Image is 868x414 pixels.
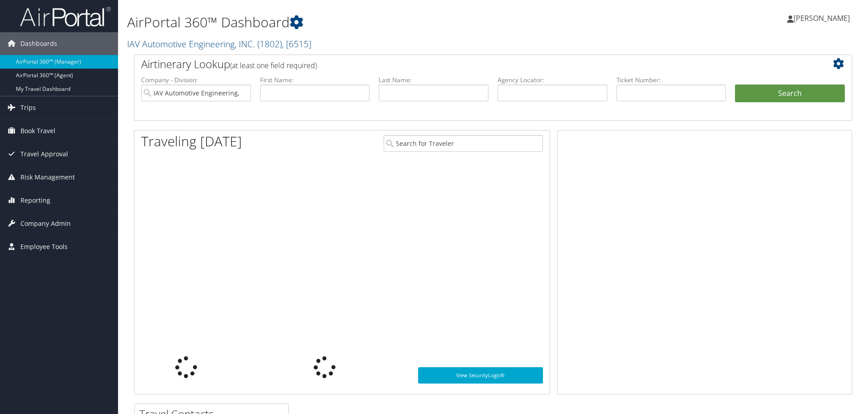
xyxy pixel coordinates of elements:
h2: Airtinerary Lookup [141,56,785,72]
a: [PERSON_NAME] [787,5,859,32]
span: Travel Approval [20,143,68,165]
span: [PERSON_NAME] [794,13,850,23]
label: Agency Locator: [498,75,607,85]
label: First Name: [260,75,370,85]
img: airportal-logo.png [20,6,111,27]
button: Search [735,85,845,103]
a: View SecurityLogic® [418,367,543,384]
span: Company Admin [20,212,71,235]
span: , [ 6515 ] [282,38,311,50]
input: Search for Traveler [384,135,543,152]
span: Reporting [20,189,50,212]
h1: Traveling [DATE] [141,132,242,151]
a: IAV Automotive Engineering, INC. [127,38,311,50]
label: Ticket Number: [616,75,726,85]
span: (at least one field required) [230,60,317,70]
label: Company - Division: [141,75,251,85]
label: Last Name: [379,75,488,85]
span: Trips [20,96,36,119]
span: ( 1802 ) [257,38,282,50]
span: Employee Tools [20,235,68,258]
span: Risk Management [20,166,75,189]
h1: AirPortal 360™ Dashboard [127,13,615,32]
span: Book Travel [20,120,55,142]
span: Dashboards [20,32,57,55]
